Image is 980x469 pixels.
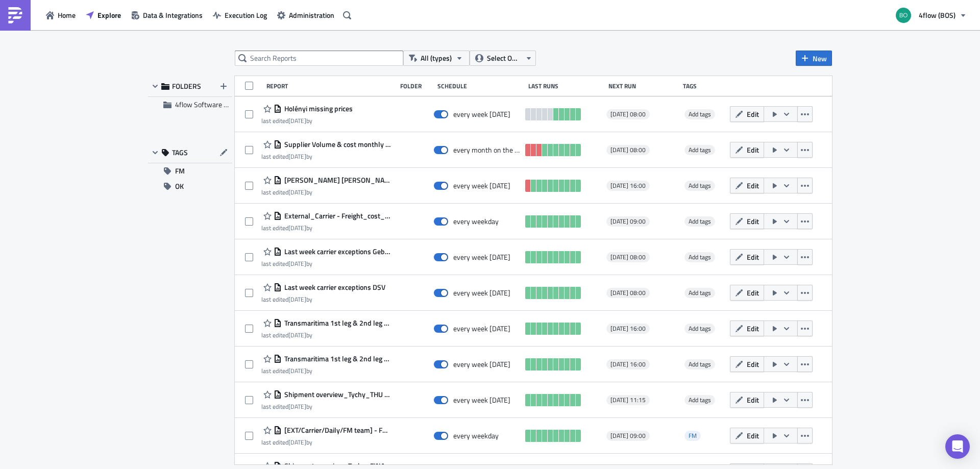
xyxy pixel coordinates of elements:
div: every week on Thursday [453,288,510,298]
span: Edit [747,323,759,334]
button: Edit [730,320,764,336]
span: Add tags [684,109,715,119]
span: Home [58,10,76,20]
span: Add tags [684,216,715,227]
span: FM [689,431,697,440]
span: Edit [747,430,759,441]
span: Add tags [684,288,715,298]
div: every weekday [453,217,499,226]
span: [DATE] 16:00 [610,325,646,333]
time: 2025-06-02T16:15:10Z [288,437,306,447]
span: Add tags [689,109,711,119]
time: 2025-08-04T13:31:14Z [288,116,306,126]
span: Add tags [689,252,711,262]
span: Shipment overview_Tychy_THU saved until 11:00 [282,390,391,399]
span: [DATE] 11:15 [610,396,646,404]
span: 4flow Software KAM [175,99,238,110]
span: Add tags [684,324,715,334]
span: FM [684,431,701,441]
div: every week on Thursday [453,253,510,262]
button: Home [41,7,81,23]
span: Add tags [689,359,711,369]
span: [DATE] 08:00 [610,253,646,261]
img: PushMetrics [7,7,23,23]
span: [DATE] 08:00 [610,289,646,297]
span: Add tags [684,395,715,405]
span: Kühne Nagel container report_BOS IRA [282,176,391,185]
span: Holényi missing prices [282,104,353,113]
span: OK [175,179,184,194]
button: Edit [730,285,764,301]
span: Edit [747,180,759,191]
span: [DATE] 09:00 [610,432,646,440]
div: every week on Monday [453,181,510,190]
span: 4flow (BOS) [919,10,955,20]
div: last edited by [261,188,391,196]
button: Administration [272,7,339,23]
div: Next Run [608,82,678,90]
span: New [813,53,827,64]
span: Administration [289,10,334,20]
div: last edited by [261,331,391,339]
span: Edit [747,144,759,155]
span: [EXT/Carrier/Daily/FM team] - FM_container_cost_invoicing_DSV_daily [282,426,391,435]
span: Edit [747,394,759,405]
button: New [796,51,832,66]
span: Edit [747,109,759,119]
span: Data & Integrations [143,10,203,20]
button: Edit [730,428,764,443]
div: Open Intercom Messenger [945,434,970,459]
div: Folder [400,82,432,90]
div: Schedule [437,82,523,90]
span: Add tags [689,324,711,333]
button: Select Owner [470,51,536,66]
span: All (types) [421,53,452,64]
span: TAGS [172,148,188,157]
span: FOLDERS [172,82,201,91]
div: last edited by [261,403,391,410]
span: FM [175,163,185,179]
time: 2025-06-26T11:13:53Z [288,402,306,411]
button: Explore [81,7,126,23]
button: OK [148,179,232,194]
span: Transmaritima 1st leg & 2nd leg report [282,318,391,328]
button: Edit [730,178,764,193]
div: last edited by [261,224,391,232]
span: Add tags [689,181,711,190]
span: [DATE] 09:00 [610,217,646,226]
span: Add tags [689,395,711,405]
span: Add tags [689,216,711,226]
time: 2025-06-16T13:35:53Z [288,223,306,233]
div: every week on Monday [453,360,510,369]
span: Last week carrier exceptions DSV [282,283,385,292]
button: Edit [730,249,764,265]
button: All (types) [403,51,470,66]
button: Data & Integrations [126,7,208,23]
span: Add tags [684,181,715,191]
span: Execution Log [225,10,267,20]
span: [DATE] 16:00 [610,182,646,190]
span: Add tags [684,145,715,155]
time: 2025-08-06T09:07:14Z [288,152,306,161]
div: every weekday [453,431,499,440]
button: Edit [730,213,764,229]
div: every week on Thursday [453,396,510,405]
div: every week on Friday [453,110,510,119]
span: Add tags [689,288,711,298]
span: Supplier Volume & cost monthly report [282,140,391,149]
span: Last week carrier exceptions Gebrüeder [282,247,391,256]
div: last edited by [261,438,391,446]
span: Edit [747,287,759,298]
div: every week on Wednesday [453,324,510,333]
div: last edited by [261,117,353,125]
div: Last Runs [528,82,603,90]
time: 2025-08-04T06:40:01Z [288,187,306,197]
span: Add tags [684,359,715,369]
a: Execution Log [208,7,272,23]
span: Transmaritima 1st leg & 2nd leg report [282,354,391,363]
span: [DATE] 16:00 [610,360,646,368]
span: [DATE] 08:00 [610,146,646,154]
